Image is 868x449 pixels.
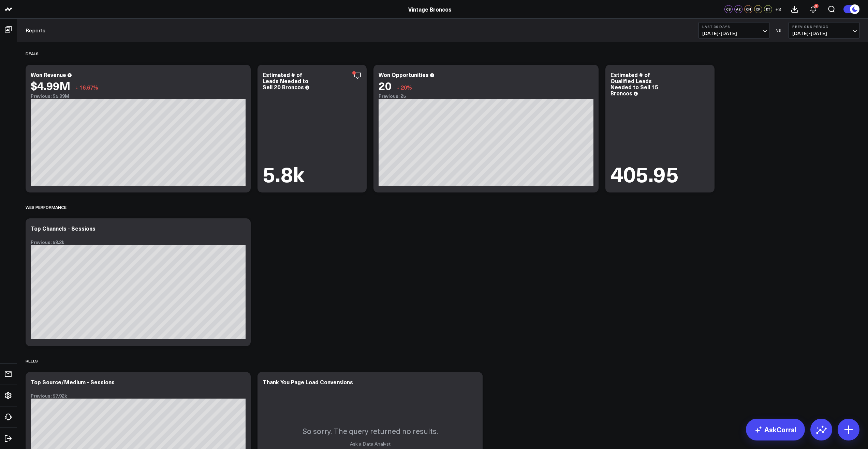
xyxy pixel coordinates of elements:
div: Deals [26,46,39,61]
button: +3 [774,5,782,13]
span: [DATE] - [DATE] [792,31,856,36]
div: Web Performance [26,199,67,215]
span: [DATE] - [DATE] [702,31,766,36]
button: Previous Period[DATE]-[DATE] [789,22,859,38]
span: ↓ [397,83,399,92]
button: Last 30 Days[DATE]-[DATE] [698,22,769,38]
div: Top Source/Medium - Sessions [31,378,115,386]
div: Won Opportunities [379,71,429,78]
b: Last 30 Days [702,25,766,29]
div: Reels [26,353,38,369]
div: 405.95 [610,163,679,184]
div: Previous: 57.92k [31,393,246,399]
div: CN [744,5,752,13]
p: So sorry. The query returned no results. [303,426,438,436]
div: KT [764,5,772,13]
div: Thank You Page Load Conversions [263,378,353,386]
a: AskCorral [746,419,805,440]
span: 20% [401,83,412,91]
div: 20 [379,79,392,92]
div: AZ [734,5,742,13]
div: Won Revenue [31,71,66,78]
div: 5.8k [263,163,305,184]
div: $4.99M [31,79,70,92]
a: Reports [26,27,45,34]
div: 9 [814,4,819,8]
span: 16.67% [79,83,98,91]
div: CP [754,5,762,13]
div: Previous: 25 [379,93,593,99]
div: Estimated # of Leads Needed to Sell 20 Broncos [263,71,308,91]
div: Estimated # of Qualified Leads Needed to Sell 15 Broncos [610,71,658,97]
div: Previous: 58.2k [31,239,246,245]
span: ↓ [75,83,78,92]
a: Vintage Broncos [408,5,452,13]
a: Ask a Data Analyst [350,440,391,447]
span: + 3 [775,7,781,12]
div: VS [773,28,785,32]
div: Top Channels - Sessions [31,224,95,232]
div: Previous: $5.99M [31,93,246,99]
b: Previous Period [792,25,856,29]
div: CS [724,5,733,13]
